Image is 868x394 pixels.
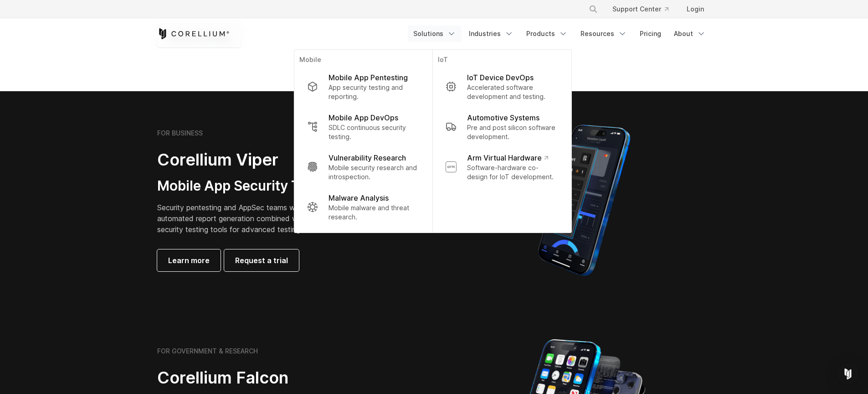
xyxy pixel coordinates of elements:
[299,67,426,107] a: Mobile App Pentesting App security testing and reporting.
[157,177,390,195] h3: Mobile App Security Testing
[329,72,408,83] p: Mobile App Pentesting
[157,347,258,355] h6: FOR GOVERNMENT & RESEARCH
[329,123,419,141] p: SDLC continuous security testing.
[329,112,398,123] p: Mobile App DevOps
[467,123,558,141] p: Pre and post silicon software development.
[168,255,210,266] span: Learn more
[578,1,711,17] div: Navigation Menu
[634,26,667,42] a: Pricing
[585,1,601,17] button: Search
[575,26,632,42] a: Resources
[299,187,426,227] a: Malware Analysis Mobile malware and threat research.
[467,83,558,101] p: Accelerated software development and testing.
[438,107,565,147] a: Automotive Systems Pre and post silicon software development.
[329,163,419,181] p: Mobile security research and introspection.
[467,152,548,163] p: Arm Virtual Hardware
[438,55,565,67] p: IoT
[605,1,676,17] a: Support Center
[157,28,230,39] a: Corellium Home
[157,368,412,388] h2: Corellium Falcon
[329,152,406,163] p: Vulnerability Research
[438,147,565,187] a: Arm Virtual Hardware Software-hardware co-design for IoT development.
[408,26,462,42] a: Solutions
[299,147,426,187] a: Vulnerability Research Mobile security research and introspection.
[467,72,534,83] p: IoT Device DevOps
[463,26,519,42] a: Industries
[157,129,203,137] h6: FOR BUSINESS
[157,150,390,170] h2: Corellium Viper
[521,26,573,42] a: Products
[299,107,426,147] a: Mobile App DevOps SDLC continuous security testing.
[157,202,390,235] p: Security pentesting and AppSec teams will love the simplicity of automated report generation comb...
[157,249,221,271] a: Learn more
[329,203,419,222] p: Mobile malware and threat research.
[668,26,711,42] a: About
[679,1,711,17] a: Login
[438,67,565,107] a: IoT Device DevOps Accelerated software development and testing.
[224,249,299,271] a: Request a trial
[235,255,288,266] span: Request a trial
[299,55,426,67] p: Mobile
[508,120,646,280] img: Corellium MATRIX automated report on iPhone showing app vulnerability test results across securit...
[467,112,539,123] p: Automotive Systems
[837,363,859,385] div: Open Intercom Messenger
[467,163,558,181] p: Software-hardware co-design for IoT development.
[329,83,419,101] p: App security testing and reporting.
[329,192,389,203] p: Malware Analysis
[408,26,711,42] div: Navigation Menu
